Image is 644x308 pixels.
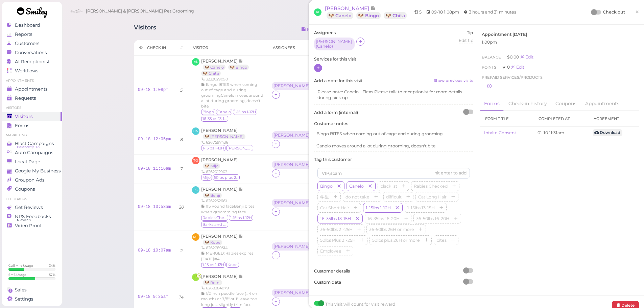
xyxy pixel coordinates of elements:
[15,186,35,192] span: Coupons
[15,205,43,210] span: Get Reviews
[203,240,222,245] a: 🐶 Kobe
[226,262,239,268] span: Kobe
[319,227,354,232] span: 36-50lbs 21-25H
[226,145,253,151] span: Rosie
[327,12,353,19] a: 🐶 Canelo
[239,234,243,239] span: Note
[201,262,225,268] span: 1-15lbs 1-12H
[201,157,238,162] span: [PERSON_NAME]
[2,133,62,138] li: Marketing
[138,205,171,209] a: 09-18 10:53am
[406,205,436,210] span: 1-15lbs 13-15H
[316,131,471,137] p: Bingo BITES when coming out of cage and during grooming
[203,65,225,70] a: 🐶 Canelo
[213,174,240,181] span: 50lbs plus 26H or more
[15,59,50,65] span: AI Receptionist
[635,7,639,17] span: ×
[424,9,461,16] li: 09-18 1:08pm
[314,110,473,116] label: Add a form (internal)
[201,285,264,291] div: 6268384079
[344,194,371,199] span: do not take
[192,127,199,135] span: CN
[192,233,199,241] span: ME
[272,131,314,140] div: [PERSON_NAME] ([PERSON_NAME])
[201,234,243,245] a: [PERSON_NAME] 🐶 Kobe
[86,2,194,21] span: [PERSON_NAME] & [PERSON_NAME] Pet Grooming
[533,111,589,127] th: Completed at
[319,216,352,221] span: 16-35lbs 13-15H
[482,55,502,60] span: Balance
[325,5,371,11] span: [PERSON_NAME]
[203,163,220,169] a: 🐶 Mijo
[2,212,62,221] a: NPS Feedbacks NPS® 97
[15,123,29,128] span: Forms
[2,94,62,103] a: Requests
[415,216,451,221] span: 36-50lbs 16-20H
[434,78,473,84] a: Show previous visits
[201,187,243,198] a: [PERSON_NAME] 🐶 Benji
[603,9,625,16] label: Check out
[201,234,239,239] span: [PERSON_NAME]
[484,130,516,135] a: Intake Consent
[201,204,254,214] span: #5 Round faceBenji bites when groomming face
[419,9,422,15] span: 5
[319,248,343,254] span: Employee
[180,45,183,50] div: #
[15,68,39,74] span: Workflows
[272,289,314,298] div: [PERSON_NAME] (Remi)
[17,144,40,150] span: Balance: $9.65
[15,223,41,229] span: Video Proof
[368,227,415,232] span: 36-50lbs 26H or more
[192,186,199,194] span: JC
[201,221,228,228] span: Barks and Sensitive
[201,145,225,151] span: 1-15lbs 1-12H
[201,71,221,76] a: 🐶 Chita
[201,82,263,109] span: Bingo BITES when coming out of cage and during groomingCanelo moves around a lot during grooming,...
[201,245,264,251] div: 6262789514
[314,157,473,163] label: Tag this customer
[314,268,473,274] label: Customer details
[239,274,243,279] span: Note
[15,159,40,165] span: Local Page
[316,39,353,49] div: [PERSON_NAME] ( Canelo )
[201,291,257,307] span: 1/2 inch poodle face (#4 on mouth) or 7/8" or 1" leave top long just slightly trim face
[379,184,399,189] span: blacklist
[2,39,62,48] a: Customers
[480,97,504,111] a: Forms
[462,9,518,16] li: 3 hours and 31 minutes
[2,221,62,230] a: Video Proof
[296,24,325,35] button: Notes
[273,290,311,295] div: [PERSON_NAME] ( Remi )
[179,294,184,300] i: 14
[459,30,473,36] label: Tip
[203,134,245,139] a: 🐶 [PERSON_NAME]
[273,244,311,249] div: [PERSON_NAME] ( Kobe )
[319,205,351,210] span: Cat Short Hair
[2,157,62,166] a: Local Page
[201,109,215,115] span: Bingo
[15,150,53,156] span: Auto Campaigns
[201,274,243,285] a: [PERSON_NAME] 🐶 Remi
[15,214,51,219] span: NPS Feedbacks
[480,111,533,127] th: Form title
[201,169,240,174] div: 6262012903
[2,166,62,175] a: Google My Business
[201,215,228,221] span: Rabies Checked
[49,273,55,277] div: 57 %
[589,111,639,127] th: Agreement
[2,175,62,185] a: Groupon Ads
[319,238,357,243] span: 50lbs Plus 21-25H
[520,54,533,60] a: Edit
[314,56,473,62] label: Services for this visit
[239,187,243,192] span: Note
[180,166,183,171] i: 7
[272,82,314,91] div: [PERSON_NAME] (Canelo)
[228,65,249,70] a: 🐶 Bingo
[201,140,254,145] div: 6267597436
[180,88,183,93] i: 5
[272,242,314,251] div: [PERSON_NAME] (Kobe)
[435,238,448,243] span: bites
[134,40,175,56] th: Check in
[502,65,511,70] span: ★ 0
[2,185,62,194] a: Coupons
